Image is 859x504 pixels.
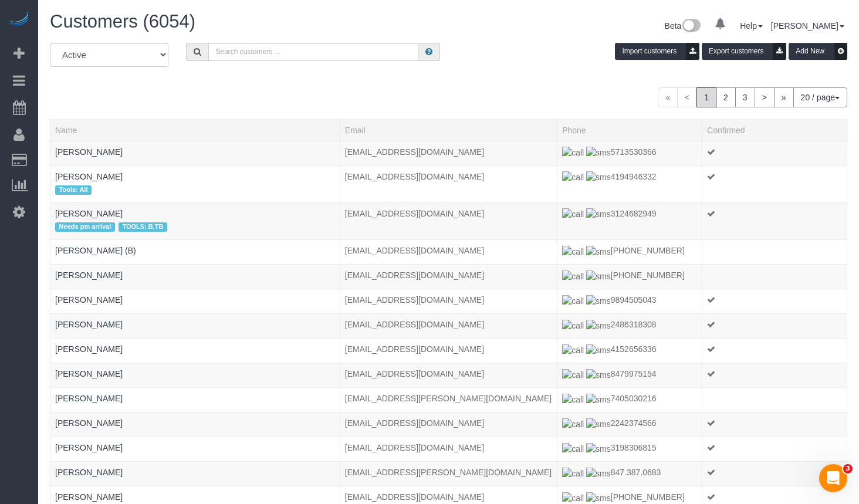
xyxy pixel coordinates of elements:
img: Automaid Logo [7,12,31,28]
td: Email [340,265,557,289]
span: 4194946332 [562,172,656,181]
a: Help [740,21,763,31]
td: Phone [557,165,702,202]
td: Phone [557,202,702,239]
a: [PERSON_NAME] [55,369,123,378]
a: » [774,87,794,107]
td: Phone [557,437,702,462]
img: sms [586,344,611,356]
img: call [562,394,584,405]
button: Export customers [702,43,786,60]
span: 4152656336 [562,344,656,354]
td: Name [50,240,340,265]
span: 8479975154 [562,369,656,378]
td: Email [340,412,557,437]
td: Confirmed [702,289,847,314]
a: [PERSON_NAME] (B) [55,246,136,255]
a: [PERSON_NAME] [55,418,123,428]
td: Confirmed [702,462,847,486]
td: Email [340,141,557,165]
td: Email [340,339,557,363]
td: Name [50,289,340,314]
div: Tags [55,182,335,198]
td: Email [340,388,557,412]
td: Confirmed [702,412,847,437]
div: Tags [55,429,335,432]
a: Beta [665,21,701,31]
img: sms [586,369,611,381]
a: [PERSON_NAME] [55,468,123,477]
td: Phone [557,289,702,314]
a: [PERSON_NAME] [55,295,123,305]
td: Phone [557,388,702,412]
a: [PERSON_NAME] [55,172,123,181]
img: call [562,270,584,282]
td: Phone [557,462,702,486]
span: 2242374566 [562,418,656,428]
img: sms [586,171,611,183]
img: call [562,208,584,220]
img: call [562,295,584,307]
td: Confirmed [702,437,847,462]
img: sms [586,443,611,455]
div: Tags [55,219,335,235]
a: 2 [716,87,736,107]
td: Name [50,363,340,388]
span: 1 [696,87,716,107]
td: Confirmed [702,240,847,265]
td: Confirmed [702,265,847,289]
div: Tags [55,281,335,284]
td: Name [50,314,340,339]
img: sms [586,208,611,220]
img: sms [586,320,611,332]
a: [PERSON_NAME] [55,270,123,280]
a: > [755,87,775,107]
img: call [562,369,584,381]
img: call [562,443,584,455]
td: Name [50,462,340,486]
td: Phone [557,363,702,388]
td: Email [340,240,557,265]
td: Name [50,141,340,165]
span: 9894505043 [562,295,656,305]
span: 3 [843,464,853,473]
td: Name [50,388,340,412]
span: Tools: All [55,185,92,195]
a: [PERSON_NAME] [55,209,123,218]
td: Email [340,289,557,314]
img: call [562,492,584,504]
td: Phone [557,141,702,165]
td: Phone [557,314,702,339]
img: call [562,246,584,258]
span: < [677,87,697,107]
span: 2486318308 [562,320,656,329]
button: Import customers [615,43,699,60]
span: Needs pm arrival [55,222,115,232]
a: [PERSON_NAME] [55,443,123,452]
div: Tags [55,158,335,161]
td: Name [50,202,340,239]
td: Confirmed [702,388,847,412]
td: Confirmed [702,202,847,239]
td: Name [50,265,340,289]
th: Email [340,119,557,141]
nav: Pagination navigation [658,87,847,107]
span: « [658,87,678,107]
img: sms [586,270,611,282]
img: call [562,468,584,479]
div: Tags [55,256,335,259]
span: 847.387.0683 [562,468,661,477]
td: Name [50,165,340,202]
td: Email [340,462,557,486]
td: Email [340,202,557,239]
a: [PERSON_NAME] [55,492,123,502]
div: Tags [55,478,335,481]
div: Tags [55,355,335,358]
span: TOOLS: B,TB [119,222,167,232]
td: Email [340,165,557,202]
img: call [562,171,584,183]
span: [PHONE_NUMBER] [562,492,685,502]
span: 7405030216 [562,394,656,403]
img: sms [586,295,611,307]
